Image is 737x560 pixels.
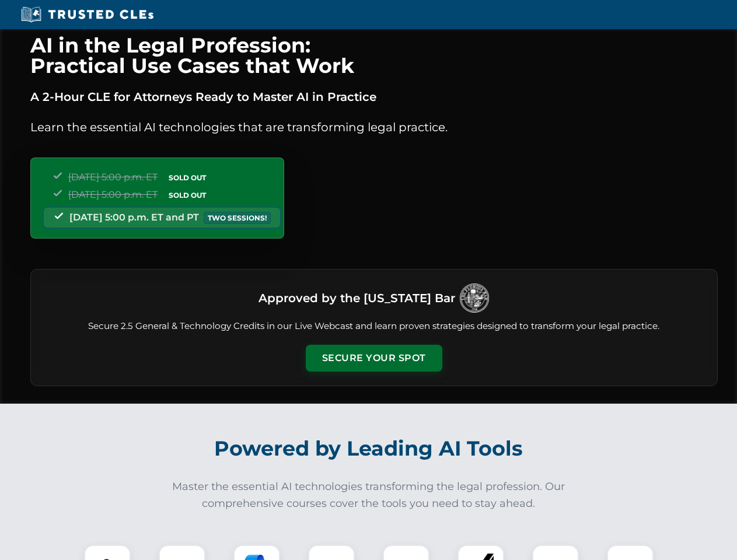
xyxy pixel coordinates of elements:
h3: Approved by the [US_STATE] Bar [259,288,455,309]
img: Trusted CLEs [18,6,157,23]
p: Master the essential AI technologies transforming the legal profession. Our comprehensive courses... [165,478,573,512]
button: Secure Your Spot [306,345,442,372]
p: Secure 2.5 General & Technology Credits in our Live Webcast and learn proven strategies designed ... [45,320,703,333]
span: [DATE] 5:00 p.m. ET [68,189,158,200]
h2: Powered by Leading AI Tools [46,428,692,469]
h1: AI in the Legal Profession: Practical Use Cases that Work [30,35,718,76]
span: SOLD OUT [165,189,210,201]
img: Logo [460,283,489,313]
p: A 2-Hour CLE for Attorneys Ready to Master AI in Practice [30,87,718,106]
span: SOLD OUT [165,171,210,184]
p: Learn the essential AI technologies that are transforming legal practice. [30,118,718,136]
span: [DATE] 5:00 p.m. ET [68,171,158,183]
